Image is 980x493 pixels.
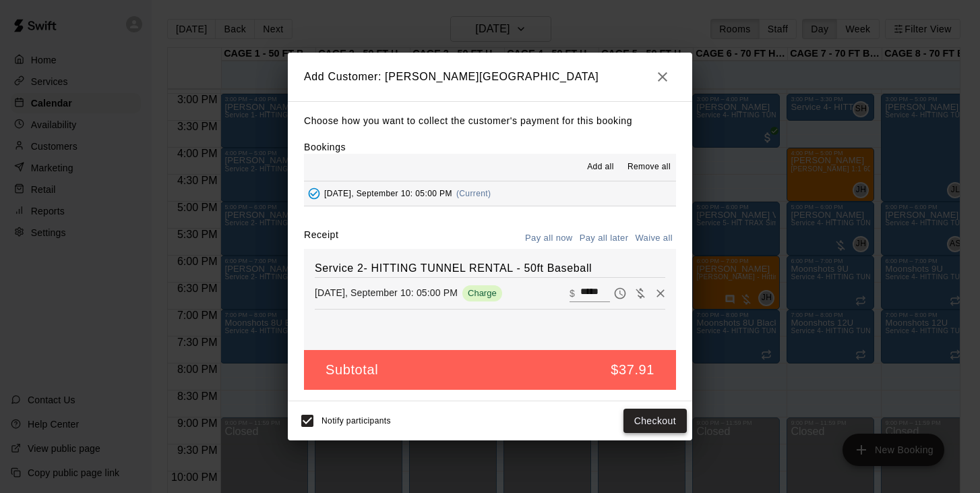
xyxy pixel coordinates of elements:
p: [DATE], September 10: 05:00 PM [315,286,458,299]
button: Pay all later [576,228,632,249]
button: Added - Collect Payment[DATE], September 10: 05:00 PM(Current) [304,181,676,206]
label: Receipt [304,228,338,249]
p: $ [570,287,575,300]
h5: Subtotal [326,361,378,379]
button: Remove all [622,156,676,178]
span: Waive payment [630,287,650,298]
span: (Current) [456,189,491,198]
span: Pay later [610,287,630,298]
span: Notify participants [321,416,391,426]
button: Pay all now [522,228,576,249]
span: Add all [587,161,614,174]
span: Charge [462,288,502,298]
button: Checkout [623,409,687,434]
h6: Service 2- HITTING TUNNEL RENTAL - 50ft Baseball [315,260,665,277]
button: Add all [579,156,622,178]
span: Remove all [627,161,671,174]
p: Choose how you want to collect the customer's payment for this booking [304,113,676,129]
h2: Add Customer: [PERSON_NAME][GEOGRAPHIC_DATA] [288,53,692,101]
label: Bookings [304,142,346,152]
span: [DATE], September 10: 05:00 PM [324,189,452,198]
button: Added - Collect Payment [304,183,324,204]
h5: $37.91 [611,361,654,379]
button: Remove [650,283,671,303]
button: Waive all [632,228,676,249]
